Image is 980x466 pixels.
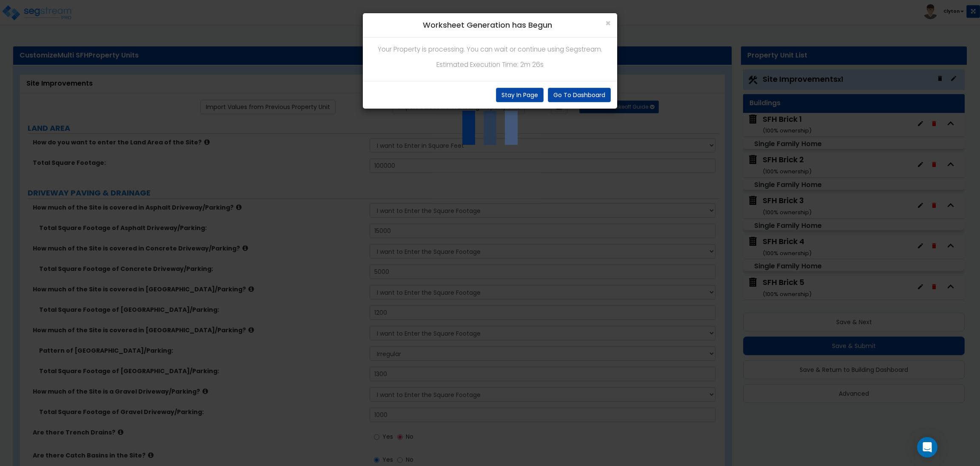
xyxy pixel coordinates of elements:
button: Stay In Page [496,88,544,102]
p: Your Property is processing. You can wait or continue using Segstream. [369,44,611,55]
span: × [605,17,611,29]
button: Go To Dashboard [548,88,611,102]
button: Close [605,19,611,28]
p: Estimated Execution Time: 2m 26s [369,59,611,70]
h4: Worksheet Generation has Begun [369,20,611,31]
div: Open Intercom Messenger [917,437,937,457]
